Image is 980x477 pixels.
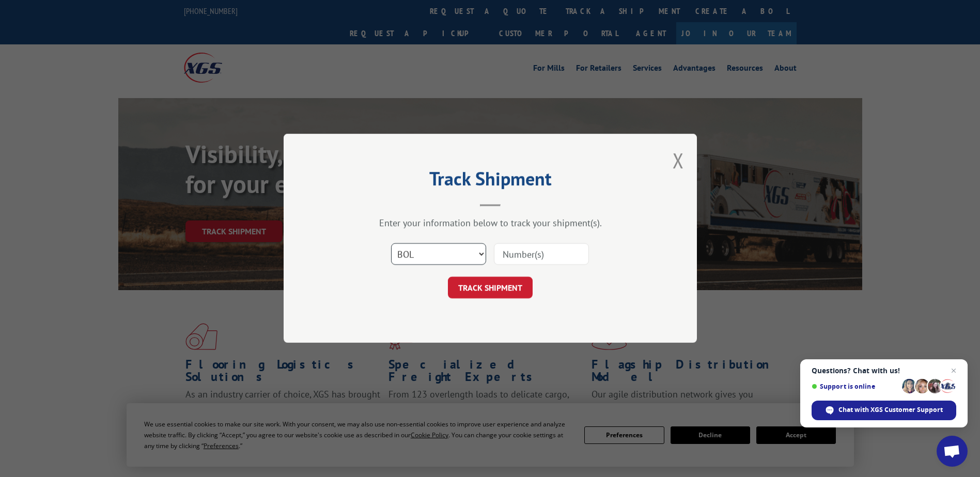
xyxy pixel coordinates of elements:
[494,244,589,265] input: Number(s)
[673,147,684,174] button: Close modal
[812,401,956,420] div: Chat with XGS Customer Support
[335,171,645,191] h2: Track Shipment
[812,367,956,375] span: Questions? Chat with us!
[812,383,898,390] span: Support is online
[838,405,943,415] span: Chat with XGS Customer Support
[448,277,533,299] button: TRACK SHIPMENT
[947,364,960,377] span: Close chat
[335,217,645,229] div: Enter your information below to track your shipment(s).
[937,436,968,467] div: Open chat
